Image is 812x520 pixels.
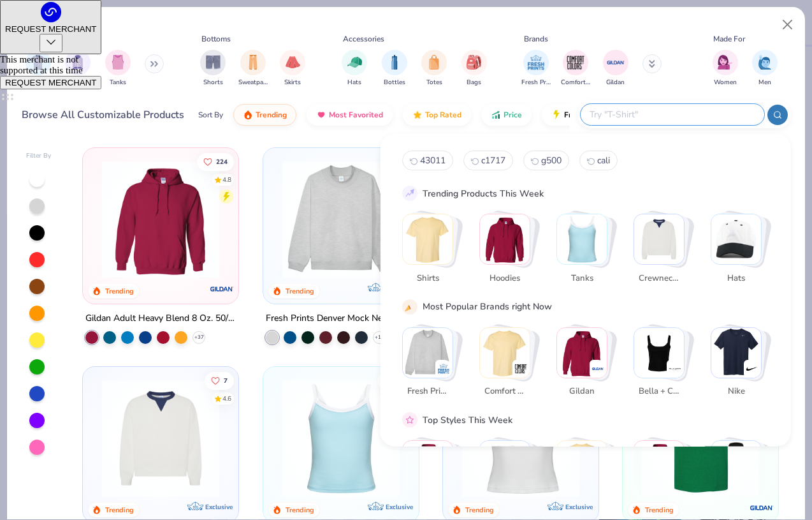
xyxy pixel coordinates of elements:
[541,154,562,167] span: g500
[197,152,234,170] button: Like
[26,151,52,161] div: Filter By
[711,214,769,290] button: Stack Card Button Hats
[463,151,513,170] button: c17171
[557,214,607,264] img: Tanks
[224,378,228,384] span: 7
[634,327,692,403] button: Stack Card Button Bella + Canvas
[523,151,569,170] button: g5002
[484,272,525,285] span: Hoodies
[561,385,602,398] span: Gildan
[423,300,552,313] div: Most Popular Brands right Now
[266,311,416,327] div: Fresh Prints Denver Mock Neck Heavyweight Sweatshirt
[542,104,689,126] button: Fresh Prints Flash
[403,214,453,264] img: Shirts
[276,161,406,278] img: f5d85501-0dbb-4ee4-b115-c08fa3845d83
[222,175,231,184] div: 4.8
[210,276,235,302] img: Gildan logo
[222,394,231,404] div: 4.6
[711,327,769,403] button: Stack Card Button Nike
[329,110,383,120] span: Most Favorited
[634,441,684,491] img: Cozy
[597,154,610,167] span: cali
[198,109,223,121] div: Sort By
[556,214,615,290] button: Stack Card Button Tanks
[216,158,228,165] span: 224
[22,107,184,123] div: Browse All Customizable Products
[407,272,448,285] span: Shirts
[404,301,416,312] img: party_popper.gif
[403,441,453,491] img: Classic
[556,440,615,516] button: Stack Card Button Athleisure
[638,272,679,285] span: Crewnecks
[561,272,602,285] span: Tanks
[591,362,604,375] img: Gildan
[711,440,769,516] button: Stack Card Button Preppy
[96,380,226,497] img: 3abb6cdb-110e-4e18-92a0-dbcd4e53f056
[711,327,761,377] img: Nike
[276,380,406,497] img: a25d9891-da96-49f3-a35e-76288174bf3a
[479,440,538,516] button: Stack Card Button Sportswear
[711,441,761,491] img: Preppy
[256,110,287,120] span: Trending
[556,327,615,403] button: Stack Card Button Gildan
[588,107,755,122] input: Try "T-Shirt"
[402,327,461,403] button: Stack Card Button Fresh Prints
[437,362,450,375] img: Fresh Prints
[715,272,757,285] span: Hats
[565,503,593,511] span: Exclusive
[711,214,761,264] img: Hats
[479,327,538,403] button: Stack Card Button Comfort Colors
[403,327,453,377] img: Fresh Prints
[386,503,413,511] span: Exclusive
[402,440,461,516] button: Stack Card Button Classic
[404,188,416,199] img: trend_line.gif
[481,154,505,167] span: c1717
[634,327,684,377] img: Bella + Canvas
[423,413,512,426] div: Top Styles This Week
[243,110,253,120] img: trending.gif
[634,214,684,264] img: Crewnecks
[669,362,681,375] img: Bella + Canvas
[233,104,296,126] button: Trending
[377,372,414,390] button: Like
[85,311,236,327] div: Gildan Adult Heavy Blend 8 Oz. 50/50 Hooded Sweatshirt
[557,327,607,377] img: Gildan
[404,414,416,426] img: pink_star.gif
[205,372,234,390] button: Like
[420,154,446,167] span: 43011
[557,441,607,491] img: Athleisure
[479,214,538,290] button: Stack Card Button Hoodies
[307,104,393,126] button: Most Favorited
[403,104,471,126] button: Top Rated
[412,110,423,120] img: TopRated.gif
[425,110,461,120] span: Top Rated
[638,385,679,398] span: Bella + Canvas
[480,441,530,491] img: Sportswear
[514,362,527,375] img: Comfort Colors
[579,151,618,170] button: cali3
[374,334,384,341] span: + 10
[96,161,226,278] img: 01756b78-01f6-4cc6-8d8a-3c30c1a0c8ac
[316,110,326,120] img: most_fav.gif
[746,362,758,375] img: Nike
[481,104,532,126] button: Price
[407,385,448,398] span: Fresh Prints
[634,214,692,290] button: Stack Card Button Crewnecks
[194,334,204,341] span: + 37
[634,440,692,516] button: Stack Card Button Cozy
[551,110,562,120] img: flash.gif
[715,385,757,398] span: Nike
[423,186,544,200] div: Trending Products This Week
[206,503,233,511] span: Exclusive
[402,214,461,290] button: Stack Card Button Shirts
[480,327,530,377] img: Comfort Colors
[480,214,530,264] img: Hoodies
[402,151,453,170] button: 430110
[564,110,630,120] span: Fresh Prints Flash
[484,385,525,398] span: Comfort Colors
[504,110,522,120] span: Price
